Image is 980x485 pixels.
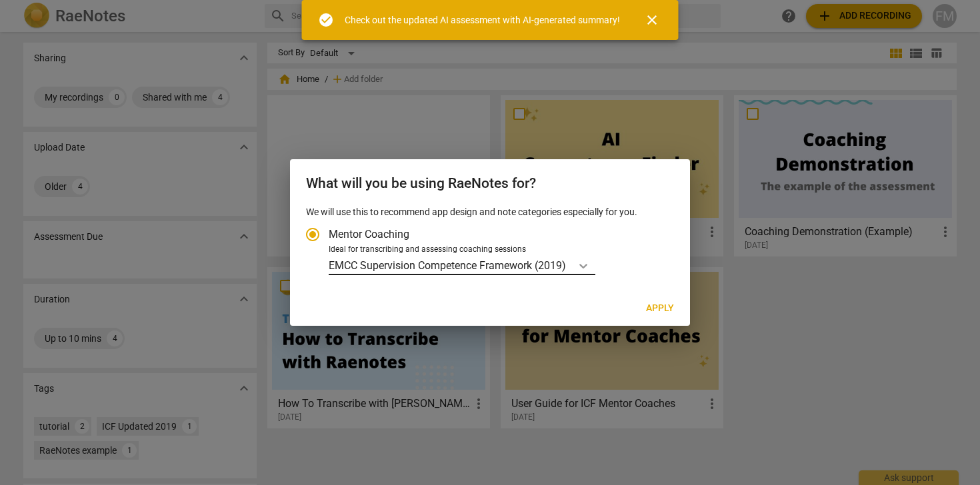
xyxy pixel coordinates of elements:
[306,205,674,219] p: We will use this to recommend app design and note categories especially for you.
[306,219,674,275] div: Account type
[306,175,674,192] h2: What will you be using RaeNotes for?
[646,302,674,315] span: Apply
[329,258,566,273] p: EMCC Supervision Competence Framework (2019)
[635,296,685,320] button: Apply
[567,259,570,272] input: Ideal for transcribing and assessing coaching sessionsEMCC Supervision Competence Framework (2019)
[329,244,670,256] div: Ideal for transcribing and assessing coaching sessions
[636,4,668,36] button: Close
[318,12,334,28] span: check_circle
[345,13,620,27] div: Check out the updated AI assessment with AI-generated summary!
[644,12,660,28] span: close
[329,227,409,242] span: Mentor Coaching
